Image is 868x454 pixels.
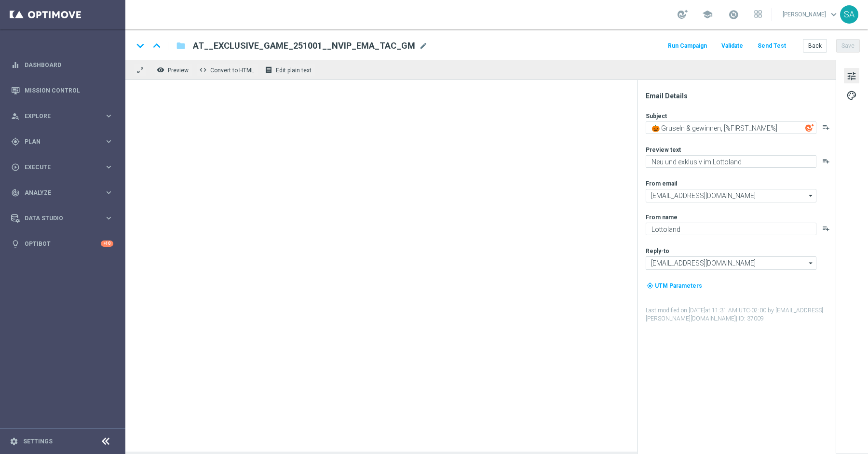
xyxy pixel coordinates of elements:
[736,315,764,322] span: | ID: 37009
[419,41,428,50] span: mode_edit
[646,280,703,291] button: my_location UTM Parameters
[846,89,857,102] span: palette
[11,138,114,146] button: gps_fixed Plan keyboard_arrow_right
[176,40,186,52] i: folder
[25,52,113,78] a: Dashboard
[104,162,113,172] i: keyboard_arrow_right
[25,139,104,145] span: Plan
[647,282,653,289] i: my_location
[11,214,104,223] div: Data Studio
[193,40,415,52] span: AT__EXCLUSIVE_GAME_251001__NVIP_EMA_TAC_GM
[25,215,104,221] span: Data Studio
[197,64,258,76] button: code Convert to HTML
[11,163,20,172] i: play_circle_outline
[702,9,713,20] span: school
[11,188,20,197] i: track_changes
[646,214,678,221] label: From name
[782,7,840,22] a: [PERSON_NAME]keyboard_arrow_down
[11,112,114,120] button: person_search Explore keyboard_arrow_right
[25,113,104,119] span: Explore
[721,42,743,49] span: Validate
[168,67,189,74] span: Preview
[840,5,858,24] div: SA
[154,64,193,76] button: remove_red_eye Preview
[11,112,104,120] div: Explore
[11,52,113,78] div: Dashboard
[655,282,702,289] span: UTM Parameters
[844,68,859,83] button: tune
[11,112,20,120] i: person_search
[646,112,667,120] label: Subject
[11,61,20,69] i: equalizer
[175,38,187,53] button: folder
[646,180,677,187] label: From email
[11,163,104,172] div: Execute
[805,123,814,132] img: optiGenie.svg
[265,66,272,74] i: receipt
[11,188,104,197] div: Analyze
[646,146,681,154] label: Preview text
[11,137,20,146] i: gps_fixed
[646,247,669,255] label: Reply-to
[199,66,207,74] span: code
[11,240,114,248] button: lightbulb Optibot +10
[11,240,20,248] i: lightbulb
[822,123,830,131] button: playlist_add
[104,137,113,146] i: keyboard_arrow_right
[803,39,827,53] button: Back
[11,214,114,222] button: Data Studio keyboard_arrow_right
[10,437,18,446] i: settings
[25,78,113,103] a: Mission Control
[101,240,113,247] div: +10
[828,9,839,20] span: keyboard_arrow_down
[806,257,816,269] i: arrow_drop_down
[133,39,148,53] i: keyboard_arrow_down
[844,87,859,103] button: palette
[11,231,113,256] div: Optibot
[104,214,113,223] i: keyboard_arrow_right
[756,40,787,53] button: Send Test
[720,40,745,53] button: Validate
[11,87,114,94] button: Mission Control
[157,66,164,74] i: remove_red_eye
[11,163,114,171] button: play_circle_outline Execute keyboard_arrow_right
[836,39,860,53] button: Save
[822,225,830,232] button: playlist_add
[104,111,113,120] i: keyboard_arrow_right
[11,78,113,103] div: Mission Control
[210,67,254,74] span: Convert to HTML
[149,39,164,53] i: keyboard_arrow_up
[846,70,857,82] span: tune
[646,92,835,100] div: Email Details
[25,231,101,256] a: Optibot
[262,64,316,76] button: receipt Edit plain text
[25,164,104,170] span: Execute
[11,61,114,69] button: equalizer Dashboard
[646,256,816,270] input: Select
[276,67,312,74] span: Edit plain text
[104,188,113,197] i: keyboard_arrow_right
[11,189,114,197] button: track_changes Analyze keyboard_arrow_right
[646,189,816,202] input: Select
[822,157,830,165] button: playlist_add
[23,439,53,444] a: Settings
[646,307,835,323] label: Last modified on [DATE] at 11:31 AM UTC-02:00 by [EMAIL_ADDRESS][PERSON_NAME][DOMAIN_NAME]
[11,137,104,146] div: Plan
[25,190,104,196] span: Analyze
[806,189,816,202] i: arrow_drop_down
[666,40,708,53] button: Run Campaign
